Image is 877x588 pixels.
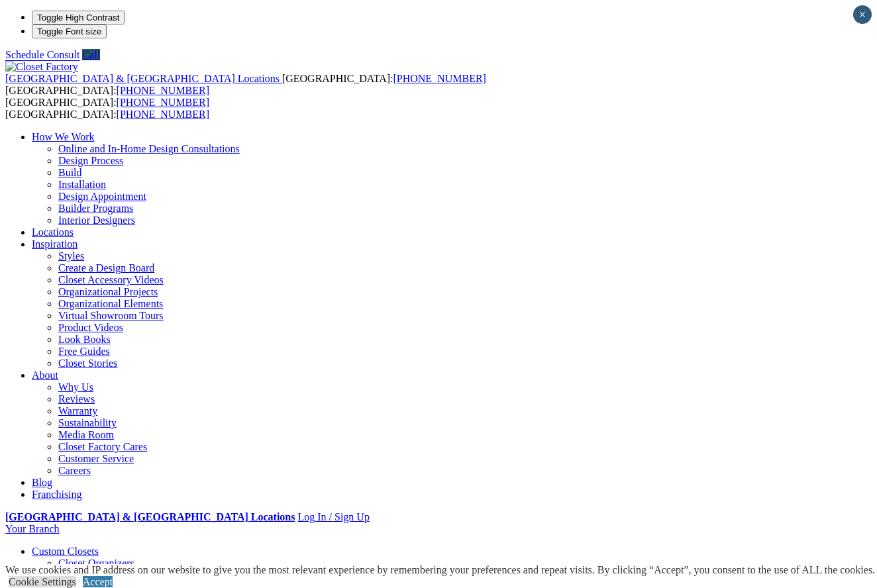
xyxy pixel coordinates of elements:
a: Organizational Projects [58,286,158,297]
a: Media Room [58,429,114,440]
a: Warranty [58,405,97,416]
a: Why Us [58,381,93,393]
a: Reviews [58,393,95,405]
a: Custom Closets [32,546,99,557]
a: Closet Stories [58,358,117,369]
a: Design Process [58,155,123,166]
span: [GEOGRAPHIC_DATA]: [GEOGRAPHIC_DATA]: [5,97,209,120]
a: Customer Service [58,453,134,464]
a: How We Work [32,131,95,142]
a: Cookie Settings [9,576,76,587]
div: We use cookies and IP address on our website to give you the most relevant experience by remember... [5,564,875,576]
a: [GEOGRAPHIC_DATA] & [GEOGRAPHIC_DATA] Locations [5,511,295,522]
a: Franchising [32,489,82,500]
a: Builder Programs [58,203,133,214]
a: Your Branch [5,523,59,534]
a: Locations [32,226,74,238]
a: Look Books [58,334,111,345]
a: Virtual Showroom Tours [58,310,164,321]
span: Toggle Font size [37,26,101,36]
span: Toggle High Contrast [37,13,119,23]
a: Closet Organizers [58,558,134,569]
a: Free Guides [58,346,110,357]
a: [PHONE_NUMBER] [117,85,209,96]
a: [PHONE_NUMBER] [117,109,209,120]
a: Organizational Elements [58,298,163,309]
a: Installation [58,179,106,190]
a: [GEOGRAPHIC_DATA] & [GEOGRAPHIC_DATA] Locations [5,73,282,84]
button: Toggle High Contrast [32,11,125,24]
a: Design Appointment [58,191,146,202]
a: Careers [58,465,91,476]
a: Closet Factory Cares [58,441,147,452]
a: Online and In-Home Design Consultations [58,143,240,154]
a: [PHONE_NUMBER] [117,97,209,108]
a: Call [82,49,100,60]
img: Closet Factory [5,61,78,73]
a: Product Videos [58,322,123,333]
a: Inspiration [32,238,77,250]
a: About [32,369,58,381]
a: Closet Accessory Videos [58,274,164,285]
a: Sustainability [58,417,117,428]
a: Build [58,167,82,178]
a: Create a Design Board [58,262,154,273]
a: Blog [32,477,52,488]
a: Styles [58,250,84,262]
span: [GEOGRAPHIC_DATA]: [GEOGRAPHIC_DATA]: [5,73,486,96]
a: [PHONE_NUMBER] [393,73,486,84]
a: Accept [83,576,113,587]
a: Log In / Sign Up [297,511,369,522]
a: Schedule Consult [5,49,79,60]
a: Interior Designers [58,215,135,226]
button: Close [853,5,872,24]
span: [GEOGRAPHIC_DATA] & [GEOGRAPHIC_DATA] Locations [5,73,280,84]
button: Toggle Font size [32,24,107,38]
